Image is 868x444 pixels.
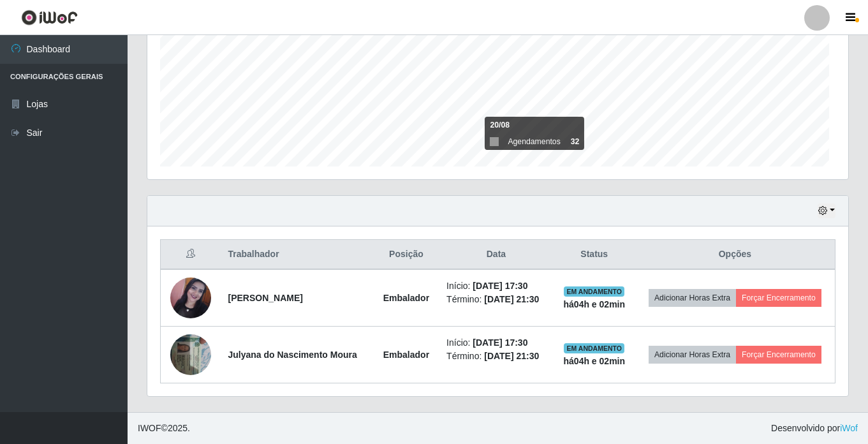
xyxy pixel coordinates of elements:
[635,240,835,270] th: Opções
[374,240,439,270] th: Posição
[446,336,546,350] li: Início:
[736,289,821,307] button: Forçar Encerramento
[439,240,554,270] th: Data
[771,422,858,435] span: Desenvolvido por
[564,286,624,297] span: EM ANDAMENTO
[564,299,626,309] strong: há 04 h e 02 min
[383,293,429,303] strong: Embalador
[473,337,527,348] time: [DATE] 17:30
[484,294,539,304] time: [DATE] 21:30
[383,350,429,360] strong: Embalador
[484,351,539,361] time: [DATE] 21:30
[564,343,624,353] span: EM ANDAMENTO
[170,277,211,318] img: 1752499690681.jpeg
[473,281,527,291] time: [DATE] 17:30
[228,293,302,303] strong: [PERSON_NAME]
[649,289,736,307] button: Adicionar Horas Extra
[446,293,546,306] li: Término:
[446,350,546,363] li: Término:
[736,346,821,364] button: Forçar Encerramento
[138,422,190,435] span: © 2025 .
[649,346,736,364] button: Adicionar Horas Extra
[220,240,373,270] th: Trabalhador
[446,279,546,293] li: Início:
[840,423,858,433] a: iWof
[21,10,78,26] img: CoreUI Logo
[564,356,626,366] strong: há 04 h e 02 min
[228,350,357,360] strong: Julyana do Nascimento Moura
[138,423,161,433] span: IWOF
[554,240,635,270] th: Status
[170,327,211,381] img: 1752452635065.jpeg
